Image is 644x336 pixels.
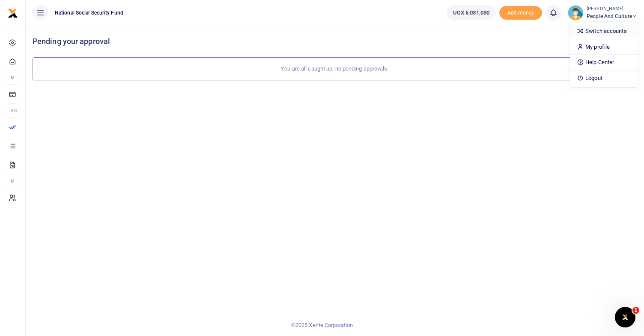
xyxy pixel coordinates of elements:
span: People and Culture [587,12,637,20]
a: Add money [499,9,542,15]
li: M [7,174,18,188]
img: profile-user [568,5,583,21]
span: National Social Security Fund [51,9,127,17]
li: Toup your wallet [499,6,542,20]
li: M [7,71,18,85]
a: Help Center [570,56,638,68]
span: UGX 5,031,030 [453,9,489,17]
a: UGX 5,031,030 [447,5,496,21]
h4: Pending your approval [33,37,637,46]
iframe: Intercom live chat [615,307,635,327]
span: Add money [499,6,542,20]
div: You are all caught up, no pending approvals. [33,57,637,80]
li: Ac [7,103,18,118]
a: Switch accounts [570,25,638,37]
a: My profile [570,41,638,53]
img: logo-small [8,8,18,18]
li: Wallet ballance [443,5,499,21]
small: [PERSON_NAME] [587,6,637,13]
span: 1 [632,307,639,314]
a: Logout [570,72,638,84]
a: profile-user [PERSON_NAME] People and Culture [568,5,637,21]
a: logo-small logo-large logo-large [8,9,18,16]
